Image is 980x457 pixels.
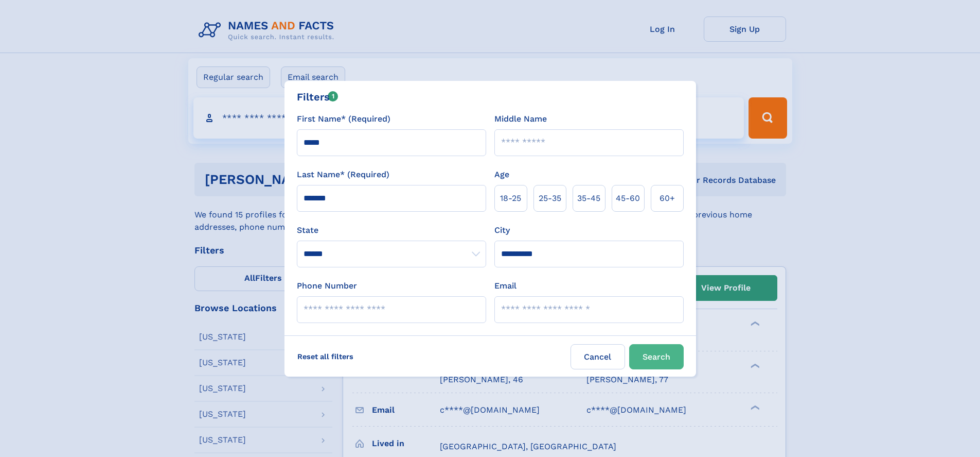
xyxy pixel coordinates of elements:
[571,344,625,369] label: Cancel
[500,192,521,205] span: 18‑25
[494,113,547,125] label: Middle Name
[616,192,640,205] span: 45‑60
[494,280,516,292] label: Email
[539,192,561,205] span: 25‑35
[291,344,360,369] label: Reset all filters
[577,192,600,205] span: 35‑45
[297,168,389,181] label: Last Name* (Required)
[494,224,510,236] label: City
[297,224,486,236] label: State
[297,89,338,105] div: Filters
[297,280,357,292] label: Phone Number
[629,344,684,369] button: Search
[297,113,390,125] label: First Name* (Required)
[660,192,675,205] span: 60+
[494,168,509,181] label: Age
